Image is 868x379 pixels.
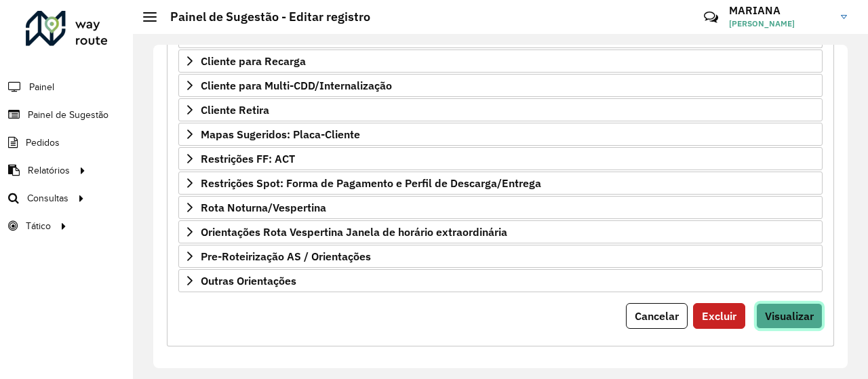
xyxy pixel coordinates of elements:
a: Cliente para Recarga [178,49,823,73]
button: Cancelar [626,303,688,329]
a: Pre-Roteirização AS / Orientações [178,245,823,268]
span: Restrições Spot: Forma de Pagamento e Perfil de Descarga/Entrega [201,178,541,188]
a: Cliente para Multi-CDD/Internalização [178,74,823,97]
span: Pre-Roteirização AS / Orientações [201,251,371,262]
span: Excluir [702,309,736,323]
span: Mapas Sugeridos: Placa-Cliente [201,129,360,140]
h2: Painel de Sugestão - Editar registro [157,9,370,24]
span: Relatórios [28,163,70,178]
a: Rota Noturna/Vespertina [178,196,823,219]
span: Visualizar [765,309,814,323]
a: Restrições FF: ACT [178,147,823,170]
a: Mapas Sugeridos: Placa-Cliente [178,123,823,146]
a: Outras Orientações [178,269,823,292]
span: Tático [26,219,51,233]
span: Orientações Rota Vespertina Janela de horário extraordinária [201,226,507,237]
a: Restrições Spot: Forma de Pagamento e Perfil de Descarga/Entrega [178,172,823,195]
span: Cancelar [635,309,679,323]
span: Consultas [27,191,68,205]
a: Contato Rápido [696,3,726,32]
a: Cliente Retira [178,98,823,121]
a: Orientações Rota Vespertina Janela de horário extraordinária [178,220,823,243]
span: [PERSON_NAME] [729,18,831,30]
h3: MARIANA [729,4,831,17]
button: Visualizar [756,303,823,329]
span: Pedidos [26,136,60,150]
span: Cliente Retira [201,104,269,115]
span: Cliente para Multi-CDD/Internalização [201,80,392,91]
span: Cliente para Recarga [201,56,306,66]
span: Painel de Sugestão [28,108,108,122]
span: Outras Orientações [201,275,296,286]
span: Rota Noturna/Vespertina [201,202,326,213]
span: Painel [29,80,54,94]
span: Restrições FF: ACT [201,153,295,164]
button: Excluir [693,303,745,329]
